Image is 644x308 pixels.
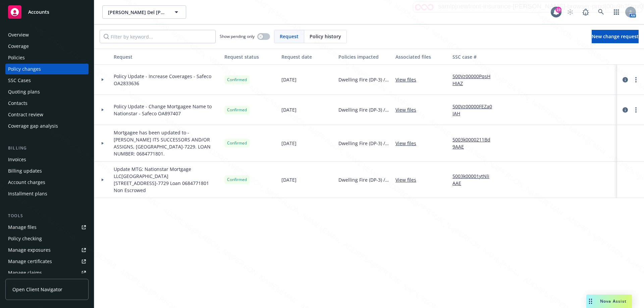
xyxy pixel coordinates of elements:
a: Account charges [5,177,89,188]
div: Associated files [395,53,447,60]
span: [DATE] [281,76,297,83]
a: circleInformation [621,76,629,84]
div: Manage claims [8,267,42,278]
div: Toggle Row Expanded [94,162,111,198]
a: View files [395,176,422,183]
div: Request [114,53,219,60]
span: Confirmed [227,177,247,183]
div: Billing [5,145,89,151]
span: Show pending only [220,34,255,39]
a: 5003k0000211Bd9AAE [452,136,497,150]
a: Contract review [5,109,89,120]
span: Dwelling Fire (DP-3) / Rental Dwelling / Landlord - [STREET_ADDRESS] [338,106,390,113]
a: 500Vz00000FEZa0IAH [452,103,497,117]
span: [DATE] [281,106,297,113]
a: Switch app [610,5,623,19]
div: Toggle Row Expanded [94,125,111,162]
a: more [632,76,640,84]
button: Policies impacted [336,49,393,65]
a: Overview [5,29,89,40]
a: Manage certificates [5,256,89,267]
div: Contract review [8,109,43,120]
span: Accounts [28,9,49,15]
div: Invoices [8,154,26,165]
button: Associated files [393,49,450,65]
span: Confirmed [227,140,247,146]
div: Overview [8,29,29,40]
span: Policy Update - Change Mortgagee Name to Nationstar - Safeco OA897407 [114,103,219,117]
div: Coverage gap analysis [8,121,58,131]
span: New change request [592,33,639,40]
div: Account charges [8,177,45,188]
a: Manage claims [5,267,89,278]
span: [DATE] [281,176,297,183]
a: 500Vz00000PqsHHIAZ [452,73,497,87]
span: Policy history [310,33,341,40]
a: Start snowing [563,5,577,19]
a: View files [395,76,422,83]
a: Invoices [5,154,89,165]
a: Billing updates [5,166,89,176]
div: Request date [281,53,333,60]
div: Policies [8,52,25,63]
span: Request [280,33,299,40]
span: Confirmed [227,77,247,83]
div: 19 [555,7,561,13]
div: Contacts [8,98,28,109]
a: more [632,106,640,114]
a: SSC Cases [5,75,89,86]
span: Confirmed [227,107,247,113]
a: View files [395,140,422,147]
a: Policies [5,52,89,63]
div: Quoting plans [8,86,40,97]
a: View files [395,106,422,113]
a: Report a Bug [579,5,592,19]
a: Installment plans [5,188,89,199]
a: circleInformation [621,106,629,114]
div: Tools [5,212,89,219]
span: Open Client Navigator [12,286,62,293]
a: Policy checking [5,233,89,244]
div: Policy changes [8,64,41,74]
div: Drag to move [586,295,595,308]
button: Nova Assist [586,295,632,308]
div: SSC case # [452,53,497,60]
button: [PERSON_NAME] Del [PERSON_NAME] [102,5,186,19]
a: Search [594,5,608,19]
button: Request status [222,49,279,65]
div: Policies impacted [338,53,390,60]
a: New change request [592,30,639,43]
a: Coverage [5,41,89,52]
input: Filter by keyword... [100,30,216,43]
button: Request [111,49,222,65]
div: Billing updates [8,166,42,176]
span: Update MTG: Nationstar Mortgage LLC[GEOGRAPHIC_DATA][STREET_ADDRESS]-7729 Loan 0684771801 Non Esc... [114,166,219,194]
div: Manage files [8,222,37,233]
span: Nova Assist [600,298,627,304]
a: 5003k00001ytNliAAE [452,173,497,187]
span: Dwelling Fire (DP-3) / Rental Dwelling / Landlord - [STREET_ADDRESS] [338,76,390,83]
a: Accounts [5,3,89,21]
div: Toggle Row Expanded [94,95,111,125]
a: Quoting plans [5,86,89,97]
a: Policy changes [5,64,89,74]
div: Installment plans [8,188,47,199]
span: Dwelling Fire (DP-3) / Rental Dwelling / Landlord - [STREET_ADDRESS] [338,140,390,147]
a: Coverage gap analysis [5,121,89,131]
span: Dwelling Fire (DP-3) / Rental Dwelling / Landlord [338,176,390,183]
a: Contacts [5,98,89,109]
a: Manage exposures [5,245,89,255]
a: Manage files [5,222,89,233]
div: Policy checking [8,233,42,244]
div: Toggle Row Expanded [94,65,111,95]
span: [DATE] [281,140,297,147]
span: [PERSON_NAME] Del [PERSON_NAME] [108,9,166,16]
div: Request status [224,53,276,60]
button: SSC case # [450,49,500,65]
div: SSC Cases [8,75,31,86]
span: Policy Update - Increase Coverages - Safeco OA2833636 [114,73,219,87]
span: Mortgagee has been updated to - [PERSON_NAME] ITS SUCCESSORS AND/OR ASSIGNS, [GEOGRAPHIC_DATA]-72... [114,129,219,157]
button: Request date [279,49,336,65]
div: Manage exposures [8,245,51,255]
